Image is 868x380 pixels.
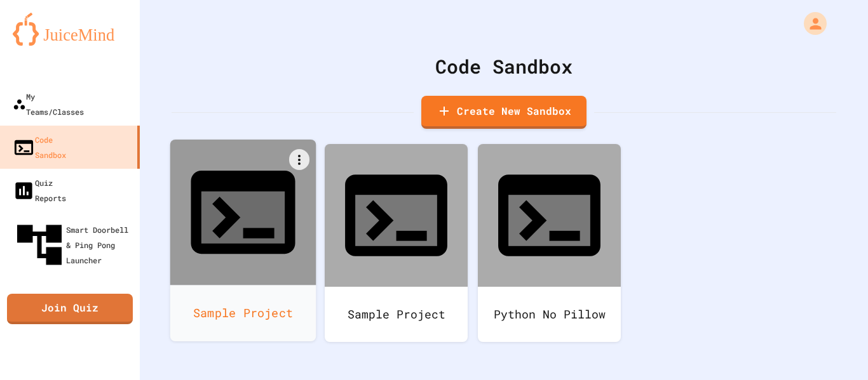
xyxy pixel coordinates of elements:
div: Quiz Reports [13,175,66,206]
div: Smart Doorbell & Ping Pong Launcher [13,218,135,272]
img: logo-orange.svg [13,13,127,46]
div: Python No Pillow [478,287,621,342]
a: Python No Pillow [478,144,621,342]
div: My Teams/Classes [13,89,84,119]
div: Code Sandbox [13,132,66,162]
div: Code Sandbox [172,52,836,81]
a: Sample Project [170,140,316,341]
a: Join Quiz [7,294,133,324]
a: Sample Project [325,144,468,342]
div: My Account [790,9,830,38]
div: Sample Project [325,287,468,342]
div: Sample Project [170,285,316,341]
a: Create New Sandbox [421,96,587,129]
